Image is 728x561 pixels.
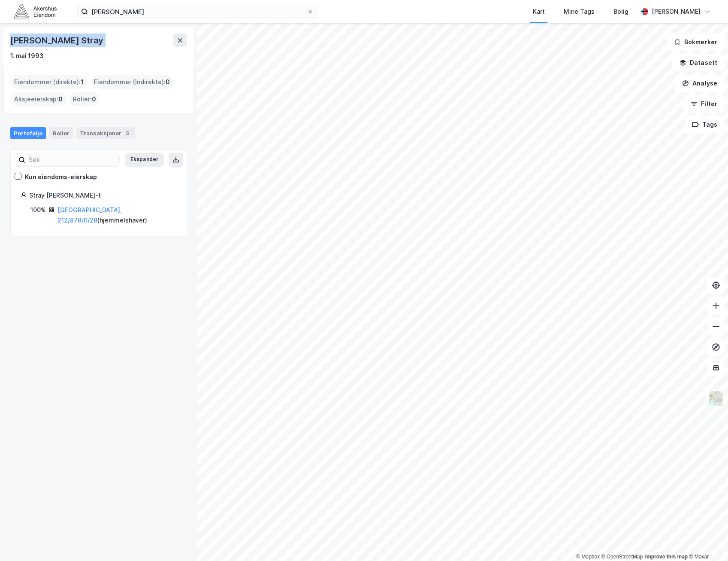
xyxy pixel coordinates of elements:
div: Roller : [69,92,100,106]
img: Z [708,390,724,407]
div: Roller [49,127,73,139]
img: akershus-eiendom-logo.9091f326c980b4bce74ccdd9f866810c.svg [14,4,57,19]
button: Tags [685,116,725,133]
button: Datasett [672,54,725,71]
div: Transaksjoner [76,127,135,139]
div: Eiendommer (direkte) : [11,75,87,89]
div: Portefølje [10,127,46,139]
iframe: Chat Widget [685,520,728,561]
div: 1. mai 1993 [10,51,44,61]
span: 1 [81,77,84,87]
a: Mapbox [576,554,600,560]
input: Søk på adresse, matrikkel, gårdeiere, leietakere eller personer [88,5,307,18]
div: [PERSON_NAME] [652,6,701,17]
div: 100% [30,205,46,215]
div: Kontrollprogram for chat [685,520,728,561]
a: OpenStreetMap [601,554,643,560]
input: Søk [25,153,119,166]
div: ( hjemmelshaver ) [57,205,176,226]
button: Analyse [675,75,725,92]
span: 0 [58,94,63,104]
a: [GEOGRAPHIC_DATA], 212/878/0/28 [57,206,122,224]
div: Kun eiendoms-eierskap [25,172,97,182]
button: Bokmerker [667,34,725,51]
div: [PERSON_NAME] Stray [10,34,105,47]
button: Filter [683,95,725,113]
div: Aksjeeierskap : [11,92,66,106]
div: 5 [123,129,132,137]
div: Mine Tags [564,6,595,17]
span: 0 [92,94,96,104]
div: Eiendommer (Indirekte) : [91,75,173,89]
div: Kart [533,6,545,17]
span: 0 [166,77,170,87]
div: Bolig [613,6,628,17]
a: Improve this map [645,554,688,560]
button: Ekspander [125,153,164,167]
div: Stray [PERSON_NAME]-t [29,190,176,201]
